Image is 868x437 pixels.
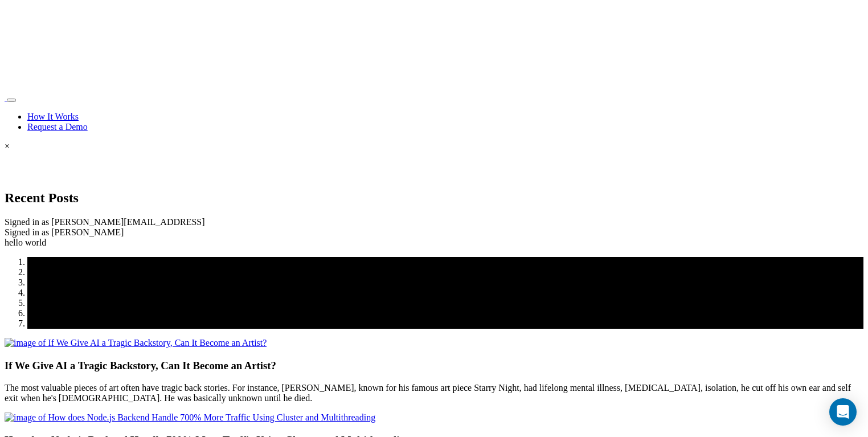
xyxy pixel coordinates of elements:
[829,398,857,426] div: Open Intercom Messenger
[5,383,863,403] p: The most valuable pieces of art often have tragic back stories. For instance, [PERSON_NAME], know...
[5,163,863,206] h2: Recent Posts
[5,141,863,152] div: ×
[5,238,863,248] div: hello world
[27,122,88,132] a: Request a Demo
[27,112,79,121] a: How It Works
[5,338,267,348] img: image of If We Give AI a Tragic Backstory, Can It Become an Artist?
[5,360,863,372] h3: If We Give AI a Tragic Backstory, Can It Become an Artist?
[5,217,863,227] div: Signed in as [PERSON_NAME][EMAIL_ADDRESS]
[5,227,863,238] div: Signed in as [PERSON_NAME]
[5,413,375,423] img: image of How does Node.js Backend Handle 700% More Traffic Using Cluster and Multithreading
[7,99,16,102] button: Toggle navigation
